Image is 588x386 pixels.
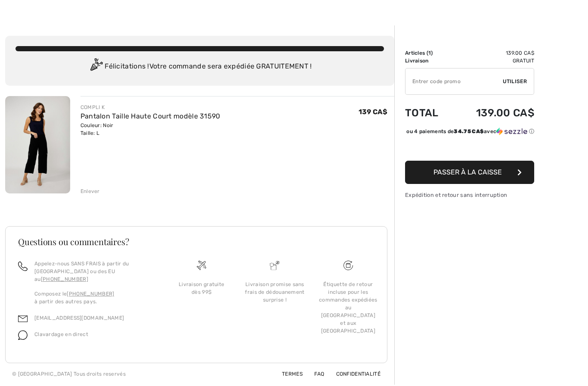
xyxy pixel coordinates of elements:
img: email [18,314,28,324]
p: Appelez-nous SANS FRAIS à partir du [GEOGRAPHIC_DATA] ou des EU au [34,260,155,283]
img: Livraison gratuite dès 99$ [197,261,206,270]
div: Étiquette de retour incluse pour les commandes expédiées au [GEOGRAPHIC_DATA] et aux [GEOGRAPHIC_... [319,280,378,335]
td: 139.00 CA$ [452,49,534,57]
div: Livraison gratuite dès 99$ [172,280,231,296]
h3: Questions ou commentaires? [18,237,374,246]
a: FAQ [304,371,324,377]
img: Pantalon Taille Haute Court modèle 31590 [5,96,70,193]
div: Livraison promise sans frais de dédouanement surprise ! [245,280,304,304]
a: Termes [272,371,303,377]
td: Livraison [405,57,452,65]
img: call [18,261,28,271]
img: Congratulation2.svg [87,58,105,75]
span: Utiliser [503,78,527,85]
span: 1 [428,50,431,56]
td: Articles ( ) [405,49,452,57]
img: Livraison promise sans frais de dédouanement surprise&nbsp;! [270,261,279,270]
div: Enlever [80,187,100,195]
img: chat [18,330,28,340]
td: 139.00 CA$ [452,98,534,128]
a: [PHONE_NUMBER] [41,276,88,282]
input: Code promo [405,68,503,94]
iframe: PayPal-paypal [405,138,534,158]
span: 139 CA$ [359,108,387,116]
span: 34.75 CA$ [454,128,484,134]
a: Confidentialité [326,371,381,377]
div: COMPLI K [80,103,220,111]
img: Sezzle [496,128,527,135]
div: Expédition et retour sans interruption [405,191,534,199]
span: Clavardage en direct [34,331,88,337]
a: Pantalon Taille Haute Court modèle 31590 [80,112,220,120]
div: Félicitations ! Votre commande sera expédiée GRATUITEMENT ! [15,58,384,75]
img: Livraison gratuite dès 99$ [344,261,353,270]
div: Couleur: Noir Taille: L [80,121,220,137]
p: Composez le à partir des autres pays. [34,290,155,305]
span: Passer à la caisse [433,168,502,176]
td: Gratuit [452,57,534,65]
a: [PHONE_NUMBER] [67,291,114,297]
div: ou 4 paiements de avec [406,128,534,135]
a: [EMAIL_ADDRESS][DOMAIN_NAME] [34,315,124,321]
button: Passer à la caisse [405,161,534,184]
div: © [GEOGRAPHIC_DATA] Tous droits reservés [12,370,126,378]
td: Total [405,98,452,128]
div: ou 4 paiements de34.75 CA$avecSezzle Cliquez pour en savoir plus sur Sezzle [405,128,534,138]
